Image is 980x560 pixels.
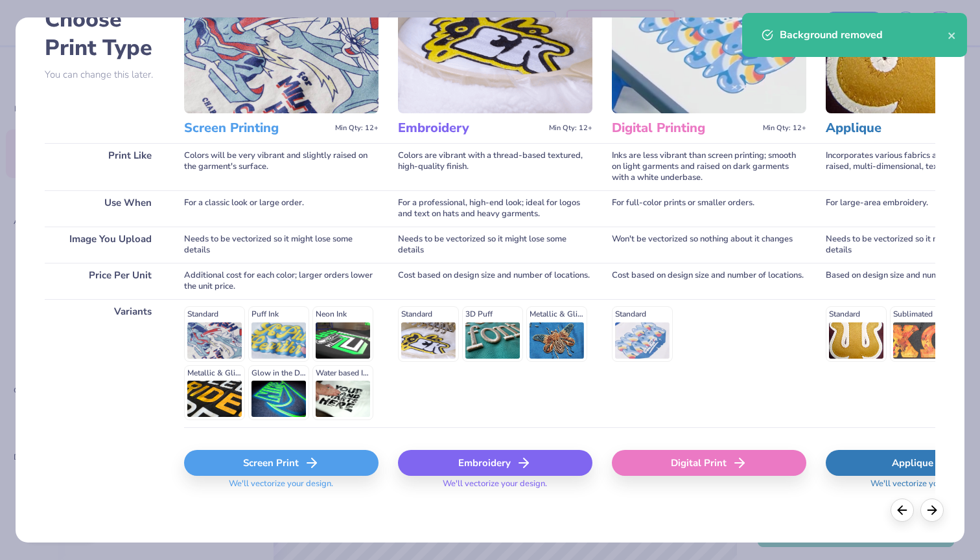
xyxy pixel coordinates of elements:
[335,124,379,133] span: Min Qty: 12+
[184,227,379,263] div: Needs to be vectorized so it might lose some details
[612,190,806,227] div: For full-color prints or smaller orders.
[398,190,592,227] div: For a professional, high-end look; ideal for logos and text on hats and heavy garments.
[184,120,330,137] h3: Screen Printing
[45,299,165,427] div: Variants
[865,478,980,497] span: We'll vectorize your design.
[549,124,592,133] span: Min Qty: 12+
[45,143,165,190] div: Print Like
[612,227,806,263] div: Won't be vectorized so nothing about it changes
[612,143,806,190] div: Inks are less vibrant than screen printing; smooth on light garments and raised on dark garments ...
[612,263,806,299] div: Cost based on design size and number of locations.
[612,450,806,476] div: Digital Print
[224,478,338,497] span: We'll vectorize your design.
[184,450,379,476] div: Screen Print
[45,263,165,299] div: Price Per Unit
[398,120,544,137] h3: Embroidery
[45,190,165,227] div: Use When
[184,143,379,190] div: Colors will be very vibrant and slightly raised on the garment's surface.
[437,478,552,497] span: We'll vectorize your design.
[184,263,379,299] div: Additional cost for each color; larger orders lower the unit price.
[948,27,957,43] button: close
[45,5,165,62] h2: Choose Print Type
[45,227,165,263] div: Image You Upload
[398,263,592,299] div: Cost based on design size and number of locations.
[398,143,592,190] div: Colors are vibrant with a thread-based textured, high-quality finish.
[184,190,379,227] div: For a classic look or large order.
[398,227,592,263] div: Needs to be vectorized so it might lose some details
[763,124,806,133] span: Min Qty: 12+
[45,69,165,80] p: You can change this later.
[780,27,948,43] div: Background removed
[826,120,972,137] h3: Applique
[612,120,758,137] h3: Digital Printing
[398,450,592,476] div: Embroidery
